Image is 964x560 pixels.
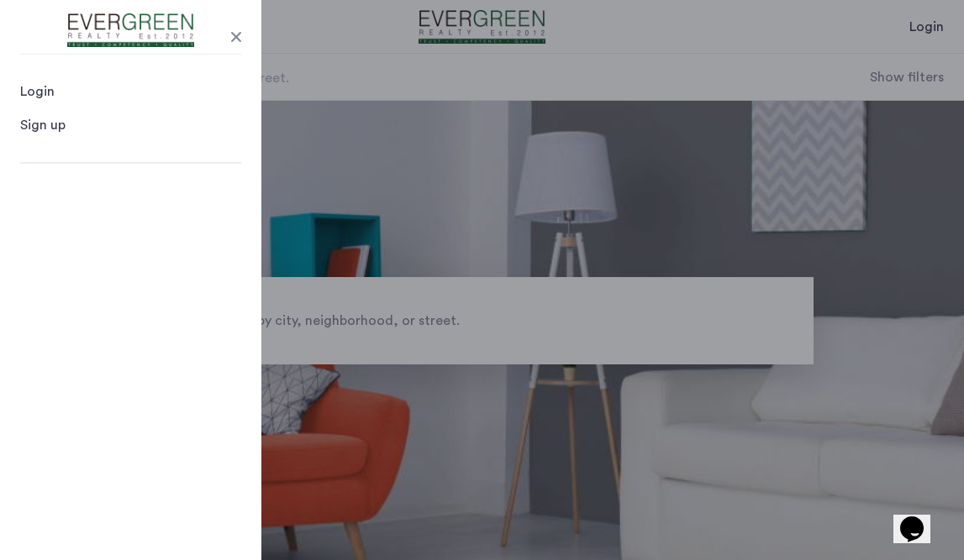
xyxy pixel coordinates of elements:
img: logo [49,13,213,47]
div: Login [20,81,55,102]
iframe: chat widget [893,493,947,543]
a: Cazamio Logo [49,13,213,47]
a: Sign up [20,115,241,135]
div: Sign up [20,115,66,135]
a: Login [20,81,241,102]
